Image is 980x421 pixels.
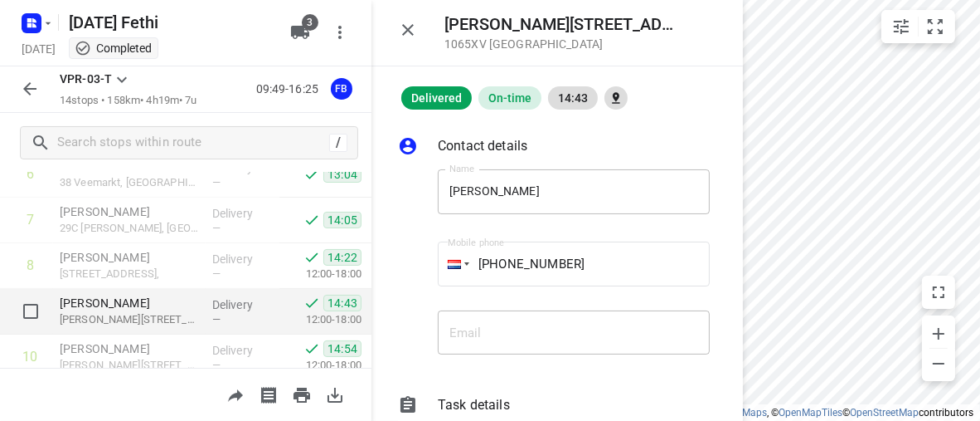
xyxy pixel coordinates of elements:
p: 1065XV [GEOGRAPHIC_DATA] [444,37,677,51]
span: Select [14,295,47,328]
p: Task details [438,395,510,415]
span: Share route [219,386,252,402]
button: More [323,16,357,49]
div: 6 [27,166,34,182]
p: Delivery [212,296,274,313]
span: 14:54 [323,340,361,357]
input: 1 (702) 123-4567 [438,242,710,286]
span: — [212,359,221,371]
span: Print route [285,386,318,402]
p: [PERSON_NAME] [60,203,199,220]
span: — [212,313,221,326]
button: Close [391,13,425,47]
p: 38 Veemarkt, [GEOGRAPHIC_DATA] [60,174,199,191]
a: OpenMapTiles [779,407,842,419]
p: 29C [PERSON_NAME], [GEOGRAPHIC_DATA] [60,220,199,237]
span: 14:43 [323,295,361,311]
p: 14 stops • 158km • 4h19m • 7u [60,93,197,109]
span: — [212,267,221,280]
p: [STREET_ADDRESS], [60,266,199,282]
span: — [212,222,221,234]
div: 10 [23,349,38,365]
p: Delivery [212,205,274,222]
span: 14:22 [323,249,361,266]
span: 3 [302,14,318,31]
p: VPR-03-T [60,71,112,88]
svg: Done [303,295,320,311]
svg: Done [303,166,320,183]
p: [PERSON_NAME] [60,295,199,311]
button: Fit zoom [919,10,952,43]
div: / [329,134,347,152]
button: 3 [284,16,317,49]
label: Mobile phone [448,238,504,247]
p: [PERSON_NAME][STREET_ADDRESS], [60,311,199,328]
a: OpenStreetMap [850,407,919,419]
p: Delivery [212,342,274,359]
input: Search stops within route [57,130,329,156]
svg: Done [303,249,320,266]
p: 09:49-16:25 [256,81,325,98]
p: Delivery [212,251,274,267]
span: Download route [318,386,352,402]
button: Map settings [885,10,918,43]
li: © 2025 , © , © © contributors [619,407,973,419]
div: This project completed. You cannot make any changes to it. [75,40,153,56]
p: [PERSON_NAME] [60,340,199,357]
p: 12:00-18:00 [279,357,361,374]
svg: Done [303,212,320,228]
div: Netherlands: + 31 [438,242,469,286]
span: Assigned to Fethi B [325,81,358,96]
h5: [PERSON_NAME][STREET_ADDRESS] [444,15,677,34]
p: [PERSON_NAME][STREET_ADDRESS], [60,357,199,374]
p: Contact details [438,136,527,156]
svg: Done [303,340,320,357]
span: — [212,176,221,188]
div: 7 [27,212,34,228]
p: 12:00-18:00 [279,311,361,328]
div: 8 [27,257,34,273]
p: [PERSON_NAME] [60,249,199,266]
span: 14:05 [323,212,361,228]
span: 14:43 [548,91,598,105]
div: small contained button group [881,10,955,43]
div: Show driver's finish location [604,86,628,110]
div: Contact details [398,136,710,159]
span: 13:04 [323,166,361,183]
span: Delivered [401,91,472,105]
p: 12:00-18:00 [279,266,361,282]
span: Print shipping labels [252,386,285,402]
span: On-time [478,91,541,105]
